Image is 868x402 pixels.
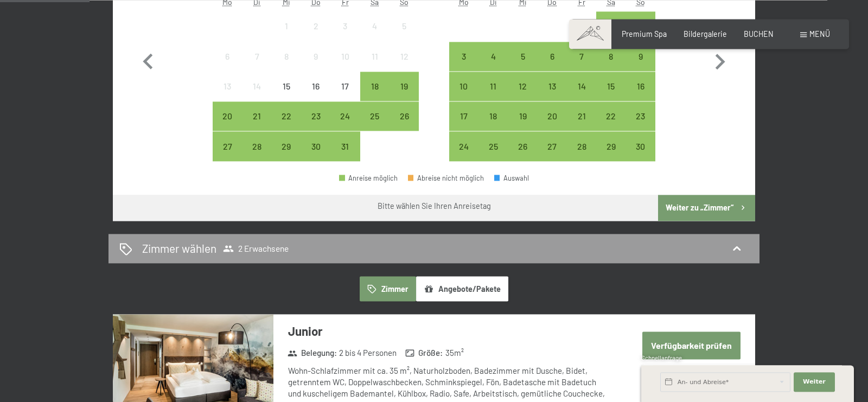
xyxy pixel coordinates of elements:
[480,82,507,109] div: 11
[508,42,537,71] div: Anreise möglich
[596,42,626,71] div: Sat Nov 08 2025
[242,42,271,71] div: Anreise nicht möglich
[568,112,595,139] div: 21
[449,42,478,71] div: Anreise möglich
[539,112,566,139] div: 20
[272,11,301,41] div: Anreise nicht möglich
[361,22,388,49] div: 4
[331,82,359,109] div: 17
[301,131,330,161] div: Thu Oct 30 2025
[390,101,419,131] div: Sun Oct 26 2025
[331,22,359,49] div: 3
[273,82,300,109] div: 15
[242,101,271,131] div: Anreise möglich
[242,42,271,71] div: Tue Oct 07 2025
[622,29,667,39] a: Premium Spa
[509,112,536,139] div: 19
[360,11,390,41] div: Anreise nicht möglich
[390,42,419,71] div: Sun Oct 12 2025
[508,101,537,131] div: Anreise möglich
[330,101,360,131] div: Anreise möglich
[478,101,508,131] div: Tue Nov 18 2025
[567,101,596,131] div: Fri Nov 21 2025
[597,112,624,139] div: 22
[242,72,271,101] div: Anreise nicht möglich
[360,101,390,131] div: Sat Oct 25 2025
[391,82,418,109] div: 19
[272,42,301,71] div: Wed Oct 08 2025
[213,131,242,161] div: Mon Oct 27 2025
[361,52,388,79] div: 11
[596,11,626,41] div: Anreise möglich
[480,112,507,139] div: 18
[480,142,507,169] div: 25
[627,142,654,169] div: 30
[390,11,419,41] div: Sun Oct 05 2025
[596,131,626,161] div: Sat Nov 29 2025
[509,142,536,169] div: 26
[272,131,301,161] div: Wed Oct 29 2025
[538,42,567,71] div: Thu Nov 06 2025
[684,29,727,39] span: Bildergalerie
[449,131,478,161] div: Anreise möglich
[641,354,682,361] span: Schnellanfrage
[450,112,477,139] div: 17
[360,42,390,71] div: Anreise nicht möglich
[450,142,477,169] div: 24
[508,101,537,131] div: Wed Nov 19 2025
[597,142,624,169] div: 29
[360,11,390,41] div: Sat Oct 04 2025
[408,175,484,182] div: Abreise nicht möglich
[214,142,241,169] div: 27
[301,72,330,101] div: Anreise nicht möglich
[360,72,390,101] div: Sat Oct 18 2025
[272,131,301,161] div: Anreise möglich
[213,101,242,131] div: Mon Oct 20 2025
[626,72,655,101] div: Anreise möglich
[330,42,360,71] div: Anreise nicht möglich
[478,131,508,161] div: Tue Nov 25 2025
[567,131,596,161] div: Anreise möglich
[390,101,419,131] div: Anreise möglich
[330,11,360,41] div: Fri Oct 03 2025
[445,347,464,359] span: 35 m²
[301,11,330,41] div: Anreise nicht möglich
[272,101,301,131] div: Anreise möglich
[302,22,329,49] div: 2
[538,72,567,101] div: Thu Nov 13 2025
[360,101,390,131] div: Anreise möglich
[302,52,329,79] div: 9
[301,101,330,131] div: Thu Oct 23 2025
[494,175,529,182] div: Auswahl
[301,42,330,71] div: Thu Oct 09 2025
[478,42,508,71] div: Tue Nov 04 2025
[478,42,508,71] div: Anreise möglich
[803,378,826,386] span: Weiter
[242,131,271,161] div: Tue Oct 28 2025
[450,82,477,109] div: 10
[330,42,360,71] div: Fri Oct 10 2025
[567,42,596,71] div: Fri Nov 07 2025
[568,82,595,109] div: 14
[331,112,359,139] div: 24
[567,72,596,101] div: Anreise möglich
[213,72,242,101] div: Anreise nicht möglich
[539,52,566,79] div: 6
[243,82,270,109] div: 14
[626,72,655,101] div: Sun Nov 16 2025
[627,112,654,139] div: 23
[626,11,655,41] div: Sun Nov 02 2025
[390,72,419,101] div: Sun Oct 19 2025
[331,52,359,79] div: 10
[626,42,655,71] div: Anreise möglich
[213,42,242,71] div: Mon Oct 06 2025
[538,72,567,101] div: Anreise möglich
[597,82,624,109] div: 15
[301,101,330,131] div: Anreise möglich
[361,112,388,139] div: 25
[272,72,301,101] div: Anreise nicht möglich
[567,131,596,161] div: Fri Nov 28 2025
[302,142,329,169] div: 30
[331,142,359,169] div: 31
